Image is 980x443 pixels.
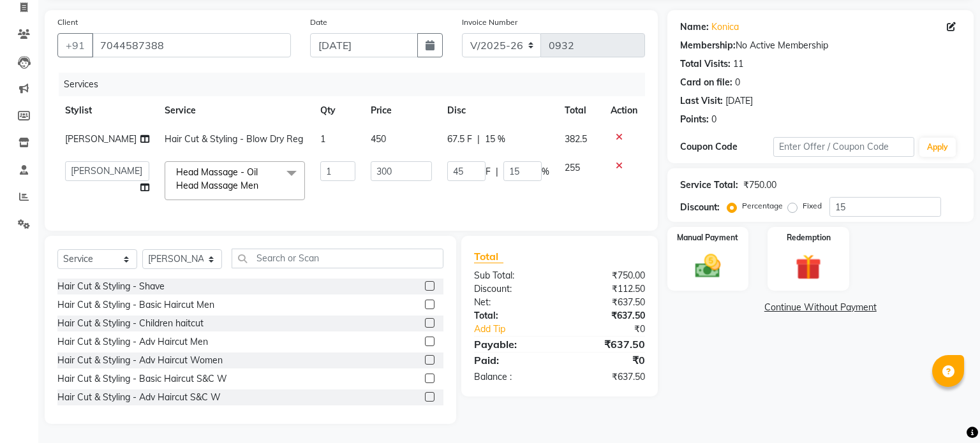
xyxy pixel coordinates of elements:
[447,133,472,146] span: 67.5 F
[363,96,440,125] th: Price
[680,140,774,154] div: Coupon Code
[711,20,739,34] a: Konica
[320,133,325,145] span: 1
[680,94,723,108] div: Last Visit:
[677,232,738,243] label: Manual Payment
[57,391,221,404] div: Hair Cut & Styling - Adv Haircut S&C W
[477,133,480,146] span: |
[232,249,443,268] input: Search or Scan
[680,178,738,192] div: Service Total:
[464,370,560,384] div: Balance :
[157,96,313,125] th: Service
[57,317,204,330] div: Hair Cut & Styling - Children haitcut
[919,138,956,157] button: Apply
[733,57,743,71] div: 11
[57,17,78,28] label: Client
[680,57,731,71] div: Total Visits:
[464,309,560,323] div: Total:
[565,162,580,173] span: 255
[57,372,227,386] div: Hair Cut & Styling - Basic Haircut S&C W
[65,133,137,145] span: [PERSON_NAME]
[542,165,549,178] span: %
[486,165,491,178] span: F
[560,296,655,309] div: ₹637.50
[680,113,709,126] div: Points:
[565,133,587,145] span: 382.5
[560,337,655,352] div: ₹637.50
[462,17,517,28] label: Invoice Number
[176,166,258,191] span: Head Massage - Oil Head Massage Men
[742,200,783,212] label: Percentage
[680,201,720,214] div: Discount:
[464,337,560,352] div: Payable:
[560,370,655,384] div: ₹637.50
[464,296,560,309] div: Net:
[557,96,603,125] th: Total
[165,133,303,145] span: Hair Cut & Styling - Blow Dry Reg
[575,323,655,336] div: ₹0
[258,180,264,191] a: x
[371,133,386,145] span: 450
[787,232,831,243] label: Redemption
[773,137,914,157] input: Enter Offer / Coupon Code
[57,298,214,312] div: Hair Cut & Styling - Basic Haircut Men
[803,200,822,212] label: Fixed
[92,33,291,57] input: Search by Name/Mobile/Email/Code
[496,165,498,178] span: |
[787,251,829,283] img: _gift.svg
[485,133,505,146] span: 15 %
[59,73,655,96] div: Services
[57,96,157,125] th: Stylist
[464,269,560,282] div: Sub Total:
[560,282,655,296] div: ₹112.50
[670,301,971,314] a: Continue Without Payment
[680,20,709,34] div: Name:
[464,282,560,296] div: Discount:
[680,76,732,89] div: Card on file:
[474,250,503,263] span: Total
[464,323,575,336] a: Add Tip
[735,76,740,89] div: 0
[680,39,961,52] div: No Active Membership
[57,354,223,367] div: Hair Cut & Styling - Adv Haircut Women
[603,96,645,125] th: Action
[464,352,560,368] div: Paid:
[725,94,753,108] div: [DATE]
[687,251,729,281] img: _cash.svg
[310,17,327,28] label: Date
[57,335,208,349] div: Hair Cut & Styling - Adv Haircut Men
[560,309,655,323] div: ₹637.50
[711,113,716,126] div: 0
[560,352,655,368] div: ₹0
[440,96,557,125] th: Disc
[560,269,655,282] div: ₹750.00
[313,96,363,125] th: Qty
[680,39,736,52] div: Membership:
[57,33,93,57] button: +91
[743,178,776,192] div: ₹750.00
[57,280,165,293] div: Hair Cut & Styling - Shave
